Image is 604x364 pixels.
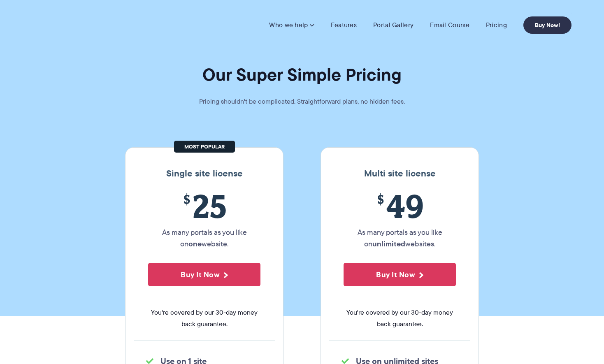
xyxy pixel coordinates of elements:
a: Features [331,21,357,29]
strong: unlimited [372,238,405,249]
span: You're covered by our 30-day money back guarantee. [344,307,456,330]
p: As many portals as you like on website. [148,227,260,250]
strong: one [188,238,202,249]
button: Buy It Now [148,263,260,286]
span: 49 [344,187,456,225]
a: Who we help [269,21,314,29]
p: As many portals as you like on websites. [344,227,456,250]
span: You're covered by our 30-day money back guarantee. [148,307,260,330]
button: Buy It Now [344,263,456,286]
a: Pricing [486,21,507,29]
h3: Multi site license [329,168,470,179]
p: Pricing shouldn't be complicated. Straightforward plans, no hidden fees. [179,96,425,107]
a: Portal Gallery [373,21,414,29]
a: Buy Now! [523,16,571,34]
h3: Single site license [134,168,275,179]
a: Email Course [430,21,469,29]
span: 25 [148,187,260,225]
